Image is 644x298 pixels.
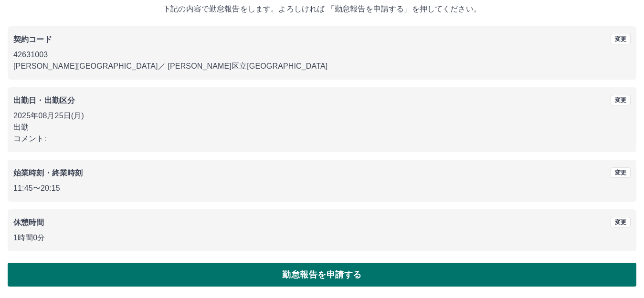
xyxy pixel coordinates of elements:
[13,122,631,133] p: 出勤
[13,96,75,104] b: 出勤日・出勤区分
[13,49,631,61] p: 42631003
[13,169,83,177] b: 始業時刻・終業時刻
[611,34,631,44] button: 変更
[13,110,631,122] p: 2025年08月25日(月)
[611,217,631,227] button: 変更
[8,3,636,15] p: 下記の内容で勤怠報告をします。よろしければ 「勤怠報告を申請する」を押してください。
[13,232,631,244] p: 1時間0分
[13,35,52,43] b: 契約コード
[13,218,44,226] b: 休憩時間
[611,95,631,105] button: 変更
[13,133,631,144] p: コメント:
[8,263,636,287] button: 勤怠報告を申請する
[13,183,631,194] p: 11:45 〜 20:15
[611,167,631,178] button: 変更
[13,61,631,72] p: [PERSON_NAME][GEOGRAPHIC_DATA] ／ [PERSON_NAME]区立[GEOGRAPHIC_DATA]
